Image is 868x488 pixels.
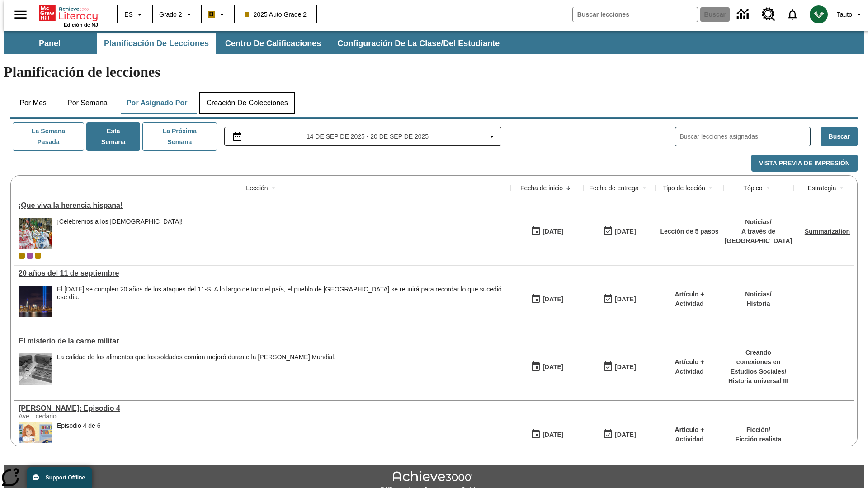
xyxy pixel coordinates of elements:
a: 20 años del 11 de septiembre, Lecciones [19,269,506,277]
span: ES [124,10,133,19]
button: Esta semana [86,122,140,151]
button: 09/14/25: Último día en que podrá accederse la lección [600,358,639,375]
button: Por semana [60,92,115,114]
a: Notificaciones [781,3,804,26]
div: ¡Celebremos a los hispanoamericanos! [57,218,183,249]
button: Sort [563,183,574,193]
div: Subbarra de navegación [4,31,864,54]
span: B [209,9,214,20]
button: Vista previa de impresión [751,155,858,172]
span: 14 de sep de 2025 - 20 de sep de 2025 [307,132,429,141]
a: Summarization [805,228,850,235]
svg: Collapse Date Range Filter [486,131,497,142]
div: Tipo de lección [663,183,705,192]
img: Tributo con luces en la ciudad de Nueva York desde el Parque Estatal Liberty (Nueva Jersey) [19,286,52,317]
button: Escoja un nuevo avatar [804,3,833,26]
div: Episodio 4 de 6 [57,422,101,454]
button: 09/14/25: Primer día en que estuvo disponible la lección [528,358,566,375]
a: ¡Que viva la herencia hispana!, Lecciones [19,202,506,210]
div: ¡Celebremos a los [DEMOGRAPHIC_DATA]! [57,218,183,225]
button: Creación de colecciones [199,92,295,114]
h1: Planificación de lecciones [4,64,864,80]
button: Perfil/Configuración [833,6,868,23]
a: El misterio de la carne militar , Lecciones [19,337,506,345]
img: Fotografía en blanco y negro que muestra cajas de raciones de comida militares con la etiqueta U.... [19,353,52,385]
div: El 11 de septiembre de 2021 se cumplen 20 años de los ataques del 11-S. A lo largo de todo el paí... [57,286,506,317]
p: Historia [745,299,771,309]
p: Noticias / [725,217,793,227]
button: Sort [639,183,650,193]
div: [DATE] [542,361,563,373]
a: Portada [39,4,98,22]
a: Elena Menope: Episodio 4, Lecciones [19,404,506,413]
p: Noticias / [745,290,771,299]
img: dos filas de mujeres hispanas en un desfile que celebra la cultura hispana. Las mujeres lucen col... [19,218,52,249]
button: Lenguaje: ES, Selecciona un idioma [120,6,149,23]
div: [DATE] [615,294,636,305]
button: Centro de calificaciones [218,33,328,54]
div: ¡Que viva la herencia hispana! [19,202,506,210]
button: Boost El color de la clase es anaranjado claro. Cambiar el color de la clase. [204,6,231,23]
button: 09/14/25: Último día en que podrá accederse la lección [600,426,639,443]
p: La calidad de los alimentos que los soldados comían mejoró durante la [PERSON_NAME] Mundial. [57,353,335,361]
p: Artículo + Actividad [660,290,719,309]
img: avatar image [810,5,828,23]
img: Elena está sentada en la mesa de clase, poniendo pegamento en un trozo de papel. Encima de la mes... [19,422,52,454]
span: Edición de NJ [64,22,98,28]
button: Sort [836,183,847,193]
div: 20 años del 11 de septiembre [19,269,506,277]
button: Sort [705,183,716,193]
div: OL 2025 Auto Grade 3 [27,253,33,259]
span: Grado 2 [159,10,182,19]
button: Seleccione el intervalo de fechas opción del menú [228,131,498,142]
p: A través de [GEOGRAPHIC_DATA] [725,227,793,246]
span: 2025 Auto Grade 2 [245,10,307,19]
div: Fecha de entrega [589,183,639,192]
div: Subbarra de navegación [4,33,508,54]
div: La calidad de los alimentos que los soldados comían mejoró durante la Segunda Guerra Mundial. [57,353,335,385]
button: Grado: Grado 2, Elige un grado [156,6,198,23]
div: Portada [39,3,98,28]
div: Tópico [743,183,762,192]
button: Configuración de la clase/del estudiante [330,33,507,54]
p: Artículo + Actividad [660,357,719,376]
a: Centro de recursos, Se abrirá en una pestaña nueva. [756,2,781,27]
button: 09/14/25: Primer día en que estuvo disponible la lección [528,291,566,308]
button: 09/14/25: Primer día en que estuvo disponible la lección [528,426,566,443]
div: Estrategia [807,183,836,192]
div: [DATE] [615,226,636,237]
button: Buscar [821,127,858,146]
span: Clase actual [19,253,25,259]
div: El [DATE] se cumplen 20 años de los ataques del 11-S. A lo largo de todo el país, el pueblo de [G... [57,286,506,301]
p: Creando conexiones en Estudios Sociales / [728,348,789,376]
input: Buscar campo [573,7,698,22]
span: Tauto [837,10,852,19]
input: Buscar lecciones asignadas [680,130,810,143]
div: New 2025 class [35,253,41,259]
button: Support Offline [27,467,92,488]
a: Centro de información [731,2,756,27]
div: Fecha de inicio [520,183,563,192]
button: Planificación de lecciones [97,33,216,54]
p: Ficción / [736,425,782,435]
p: Lección de 5 pasos [660,227,718,236]
span: Support Offline [46,474,85,481]
div: [DATE] [542,294,563,305]
button: 09/15/25: Primer día en que estuvo disponible la lección [528,223,566,240]
p: Artículo + Actividad [660,425,719,444]
div: Episodio 4 de 6 [57,422,101,430]
div: [DATE] [542,429,563,441]
div: Lección [246,183,268,192]
div: Ave…cedario [19,413,154,420]
button: 09/14/25: Último día en que podrá accederse la lección [600,291,639,308]
button: La semana pasada [13,122,84,151]
p: Historia universal III [728,376,789,386]
button: La próxima semana [142,122,217,151]
div: [DATE] [542,226,563,237]
button: 09/21/25: Último día en que podrá accederse la lección [600,223,639,240]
